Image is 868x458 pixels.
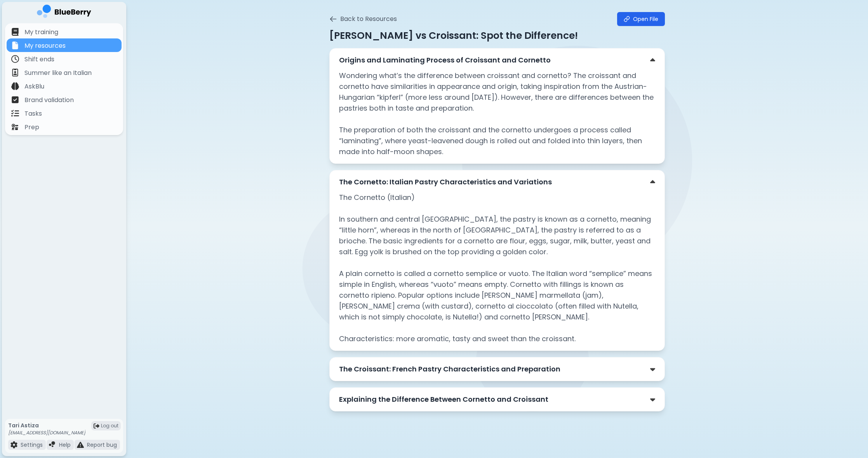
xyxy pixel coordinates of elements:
[24,82,44,91] p: AskBlu
[101,423,118,429] span: Log out
[21,441,43,448] p: Settings
[11,109,19,117] img: file icon
[94,423,99,429] img: logout
[24,109,42,118] p: Tasks
[11,123,19,131] img: file icon
[77,441,84,448] img: file icon
[24,55,54,64] p: Shift ends
[24,41,66,50] p: My resources
[339,70,655,157] p: Wondering what’s the difference between croissant and cornetto? The croissant and cornetto have s...
[8,430,85,436] p: [EMAIL_ADDRESS][DOMAIN_NAME]
[59,441,71,448] p: Help
[650,178,655,186] img: down chevron
[10,441,17,448] img: file icon
[339,177,552,187] p: The Cornetto: Italian Pastry Characteristics and Variations
[11,28,19,36] img: file icon
[339,394,548,405] p: Explaining the Difference Between Cornetto and Croissant
[11,42,19,49] img: file icon
[617,12,665,26] a: Open File
[329,14,397,24] button: Back to Resources
[329,29,665,42] p: [PERSON_NAME] vs Croissant: Spot the Difference!
[650,396,655,404] img: down chevron
[24,28,58,37] p: My training
[24,68,92,78] p: Summer like an Italian
[11,69,19,76] img: file icon
[339,192,655,344] p: The Cornetto (Italian) In southern and central [GEOGRAPHIC_DATA], the pastry is known as a cornet...
[650,56,655,64] img: down chevron
[87,441,117,448] p: Report bug
[49,441,56,448] img: file icon
[650,365,655,373] img: down chevron
[11,55,19,63] img: file icon
[339,364,560,375] p: The Croissant: French Pastry Characteristics and Preparation
[8,422,85,429] p: Tari Astiza
[24,123,39,132] p: Prep
[24,95,74,105] p: Brand validation
[339,55,551,66] p: Origins and Laminating Process of Croissant and Cornetto
[11,82,19,90] img: file icon
[11,96,19,104] img: file icon
[37,5,91,21] img: company logo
